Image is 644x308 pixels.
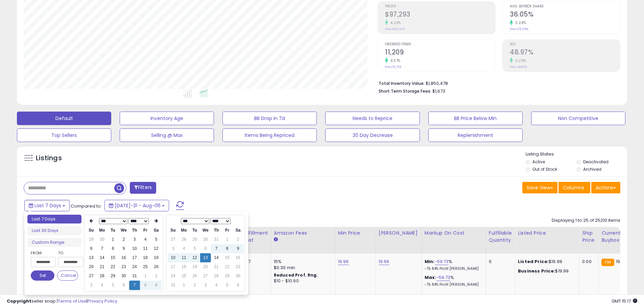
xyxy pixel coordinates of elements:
[379,80,425,86] b: Total Inventory Value:
[86,253,97,262] td: 13
[518,268,555,274] b: Business Price:
[489,259,510,265] div: 0
[24,200,70,211] button: Last 7 Days
[222,235,233,244] td: 1
[31,250,54,256] label: From
[168,271,178,281] td: 24
[27,238,81,247] li: Custom Range
[510,10,620,20] h2: 36.05%
[563,184,584,191] span: Columns
[7,298,117,305] div: seller snap | |
[151,271,162,281] td: 2
[17,112,111,125] button: Default
[178,235,189,244] td: 28
[518,258,549,265] b: Listed Price:
[7,298,31,304] strong: Copyright
[436,274,451,281] a: -59.73
[151,281,162,290] td: 9
[27,215,81,224] li: Last 7 Days
[616,258,627,265] span: 19.99
[211,226,222,235] th: Th
[108,253,118,262] td: 15
[200,262,211,271] td: 20
[189,244,200,253] td: 5
[428,128,523,142] button: Replenishment
[108,281,118,290] td: 5
[385,48,495,57] h2: 11,209
[189,262,200,271] td: 19
[582,259,593,265] div: 0.00
[120,128,214,142] button: Selling @ Max
[200,235,211,244] td: 30
[17,128,111,142] button: Top Sellers
[88,298,117,304] a: Privacy Policy
[58,298,87,304] a: Terms of Use
[513,20,526,25] small: 0.28%
[325,112,420,125] button: Needs to Reprice
[531,112,625,125] button: Non Competitive
[97,235,108,244] td: 30
[233,235,243,244] td: 2
[489,230,512,244] div: Fulfillable Quantity
[140,226,151,235] th: Fr
[151,226,162,235] th: Sa
[274,237,278,243] small: Amazon Fees.
[242,230,268,244] div: Fulfillment Cost
[115,202,161,209] span: [DATE]-31 - Aug-06
[274,272,318,278] b: Reduced Prof. Rng.
[518,268,574,274] div: $19.99
[338,258,349,265] a: 19.99
[558,182,590,193] button: Columns
[178,226,189,235] th: Mo
[510,48,620,57] h2: 48.97%
[211,235,222,244] td: 31
[388,20,401,25] small: 4.23%
[582,230,596,244] div: Ship Price
[118,271,129,281] td: 30
[222,281,233,290] td: 5
[189,226,200,235] th: Tu
[425,266,481,271] p: -75.84% Profit [PERSON_NAME]
[118,281,129,290] td: 6
[118,226,129,235] th: We
[129,244,140,253] td: 10
[140,262,151,271] td: 25
[129,262,140,271] td: 24
[151,235,162,244] td: 5
[86,271,97,281] td: 27
[130,182,156,194] button: Filters
[222,262,233,271] td: 22
[518,259,574,265] div: $19.99
[108,271,118,281] td: 29
[222,128,317,142] button: Items Being Repriced
[86,226,97,235] th: Su
[118,244,129,253] td: 9
[388,58,401,63] small: 4.57%
[129,271,140,281] td: 31
[338,230,373,237] div: Min Price
[233,262,243,271] td: 23
[428,112,523,125] button: BB Price Below Min
[583,166,601,172] label: Archived
[118,235,129,244] td: 2
[425,275,481,287] div: %
[522,182,557,193] button: Save View
[178,262,189,271] td: 18
[379,258,389,265] a: 19.99
[222,112,317,125] button: BB Drop in 7d
[140,253,151,262] td: 18
[222,271,233,281] td: 29
[532,159,545,165] label: Active
[129,281,140,290] td: 7
[233,281,243,290] td: 6
[36,153,62,163] h5: Listings
[211,253,222,262] td: 14
[385,10,495,20] h2: $97,293
[97,253,108,262] td: 14
[104,200,169,211] button: [DATE]-31 - Aug-06
[97,262,108,271] td: 21
[274,265,330,271] div: $0.30 min
[178,253,189,262] td: 11
[189,271,200,281] td: 26
[140,244,151,253] td: 11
